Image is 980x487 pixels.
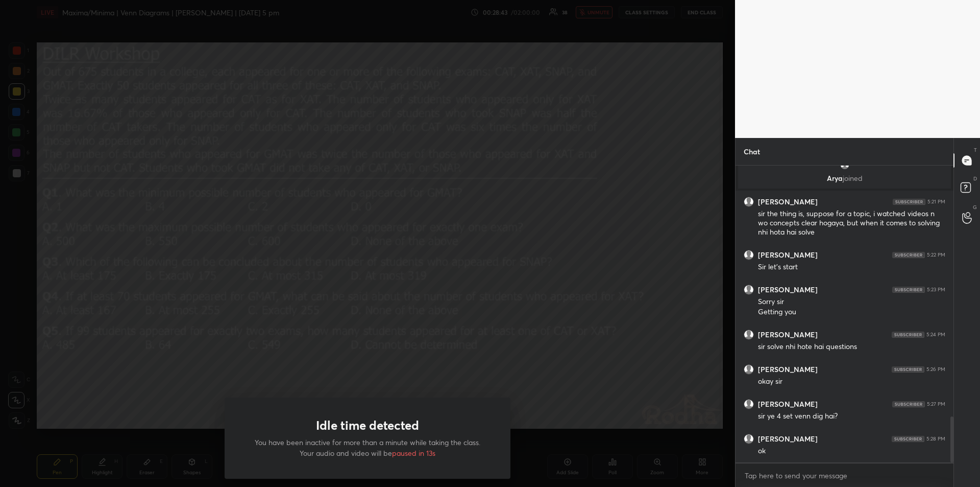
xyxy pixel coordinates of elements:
[736,138,768,165] p: Chat
[843,173,863,183] span: joined
[758,197,818,206] h6: [PERSON_NAME]
[744,434,753,444] img: default.png
[744,174,945,182] p: Arya
[249,437,486,458] p: You have been inactive for more than a minute while taking the class. Your audio and video will be
[758,330,818,339] h6: [PERSON_NAME]
[744,365,753,374] img: default.png
[926,332,945,338] div: 5:24 PM
[744,250,753,260] img: default.png
[758,446,945,456] div: ok
[892,252,925,258] img: 4P8fHbbgJtejmAAAAAElFTkSuQmCC
[927,401,945,407] div: 5:27 PM
[744,197,753,206] img: default.png
[744,285,753,294] img: default.png
[892,287,925,293] img: 4P8fHbbgJtejmAAAAAElFTkSuQmCC
[926,436,945,442] div: 5:28 PM
[392,448,435,458] span: paused in 13s
[926,366,945,373] div: 5:26 PM
[758,250,818,260] h6: [PERSON_NAME]
[758,400,818,409] h6: [PERSON_NAME]
[744,400,753,409] img: default.png
[758,342,945,352] div: sir solve nhi hote hai questions
[758,365,818,374] h6: [PERSON_NAME]
[892,401,925,407] img: 4P8fHbbgJtejmAAAAAElFTkSuQmCC
[892,332,924,338] img: 4P8fHbbgJtejmAAAAAElFTkSuQmCC
[974,146,977,154] p: T
[758,434,818,444] h6: [PERSON_NAME]
[973,175,977,182] p: D
[758,411,945,422] div: sir ye 4 set venn dig hai?
[927,199,945,205] div: 5:21 PM
[758,262,945,272] div: Sir let’s start
[758,285,818,294] h6: [PERSON_NAME]
[758,377,945,387] div: okay sir
[758,209,945,238] div: sir the thing is, suppose for a topic, i watched videos n wo concepts clear hogaya, but when it c...
[973,203,977,211] p: G
[927,252,945,258] div: 5:22 PM
[892,366,924,373] img: 4P8fHbbgJtejmAAAAAElFTkSuQmCC
[758,307,945,317] div: Getting you
[893,199,925,205] img: 4P8fHbbgJtejmAAAAAElFTkSuQmCC
[316,418,419,433] h1: Idle time detected
[927,287,945,293] div: 5:23 PM
[892,436,924,442] img: 4P8fHbbgJtejmAAAAAElFTkSuQmCC
[758,297,945,307] div: Sorry sir
[736,166,953,462] div: grid
[744,330,753,339] img: default.png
